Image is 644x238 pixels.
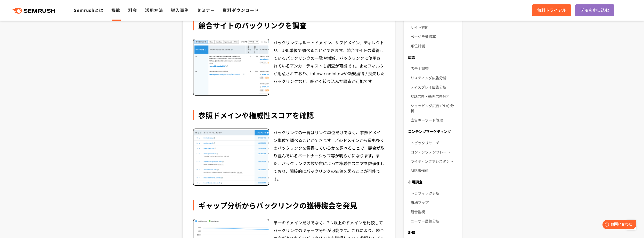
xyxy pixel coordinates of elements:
[193,129,269,185] img: 被リンク分析 参照ドメイン一覧
[74,7,103,13] a: Semrushとは
[411,92,457,101] a: SNS広告・動画広告分析
[411,198,457,207] a: 市場マップ
[411,147,457,157] a: コンテンツテンプレート
[111,7,120,13] a: 機能
[193,110,385,120] div: 参照ドメインや権威性スコアを確認
[197,7,215,13] a: セミナー
[411,32,457,41] a: ページ改善提案
[404,127,461,136] div: コンテンツマーケティング
[598,218,638,232] iframe: Help widget launcher
[411,73,457,82] a: リスティング広告分析
[223,7,259,13] a: 資料ダウンロード
[411,216,457,226] a: ユーザー属性分析
[411,101,457,115] a: ショッピング広告 (PLA) 分析
[575,4,614,16] a: デモを申し込む
[273,39,385,96] div: バックリンクはルートドメイン、サブドメイン、ディレクトリ、URL単位で調べることができます。競合サイトの獲得しているバックリンクの一覧や増減、バックリンクに使用されているアンカーテキストも調査が...
[411,189,457,198] a: トラフィック分析
[411,166,457,175] a: AI記事作成
[411,115,457,125] a: 広告キーワード管理
[411,138,457,147] a: トピックリサーチ
[404,228,461,237] div: SNS
[411,82,457,92] a: ディスプレイ広告分析
[411,41,457,50] a: 順位計測
[171,7,189,13] a: 導入事例
[273,129,385,186] div: バックリンクの一覧はリンク単位だけでなく、参照ドメイン単位で調べることができます。どのドメインから最も多くのバックリンクを獲得しているかを調べることで、競合が取り組んでいるパートナーシップ等が明...
[411,207,457,216] a: 競合監視
[532,4,571,16] a: 無料トライアル
[411,64,457,73] a: 広告主調査
[145,7,163,13] a: 活用方法
[193,39,269,95] img: 被リンク分析 バックリンク一覧
[193,200,385,210] div: ギャップ分析からバックリンクの獲得機会を発見
[404,177,461,186] div: 市場調査
[128,7,137,13] a: 料金
[404,53,461,62] div: 広告
[193,20,385,30] div: 競合サイトのバックリンクを調査
[580,7,609,14] span: デモを申し込む
[411,23,457,32] a: サイト診断
[537,7,566,14] span: 無料トライアル
[411,157,457,166] a: ライティングアシスタント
